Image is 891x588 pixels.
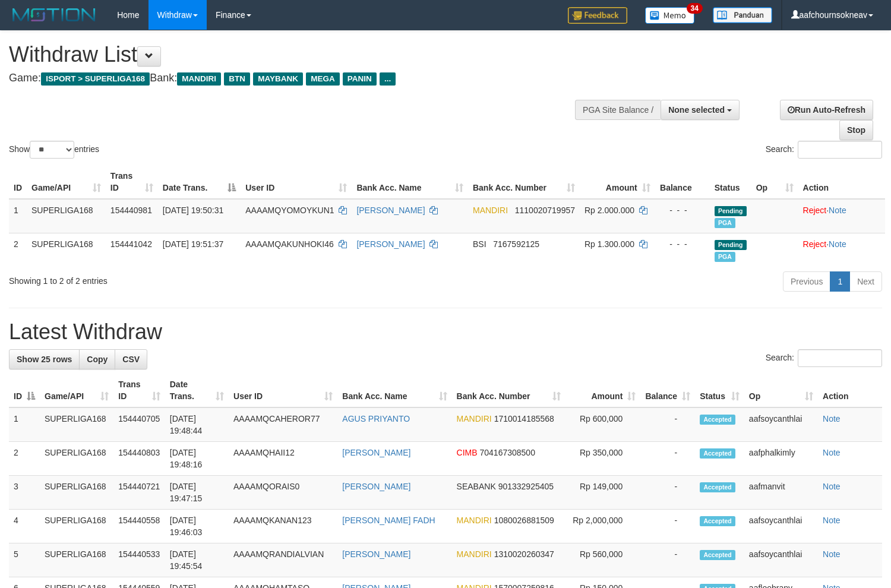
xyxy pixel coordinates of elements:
a: Note [823,448,841,457]
td: 2 [9,442,40,476]
a: Note [823,482,841,491]
a: Previous [783,271,830,292]
img: Button%20Memo.svg [645,7,695,24]
td: 1 [9,199,27,233]
select: Showentries [30,141,74,159]
a: [PERSON_NAME] [356,206,425,215]
a: Stop [839,120,873,140]
td: SUPERLIGA168 [40,543,113,577]
span: MEGA [306,72,340,86]
td: [DATE] 19:48:44 [165,407,229,442]
a: [PERSON_NAME] [342,448,410,457]
th: Status: activate to sort column ascending [695,374,744,407]
th: Op: activate to sort column ascending [744,374,818,407]
th: Game/API: activate to sort column ascending [27,165,106,199]
label: Show entries [9,141,99,159]
th: Action [818,374,882,407]
td: AAAAMQCAHEROR77 [229,407,337,442]
th: Action [798,165,885,199]
th: Amount: activate to sort column ascending [580,165,655,199]
a: CSV [115,349,147,369]
span: Show 25 rows [17,355,72,364]
td: Rp 149,000 [565,476,640,510]
span: ... [380,72,396,86]
span: MAYBANK [253,72,303,86]
td: SUPERLIGA168 [40,407,113,442]
span: Rp 1.300.000 [584,239,634,249]
td: Rp 560,000 [565,543,640,577]
th: ID [9,165,27,199]
td: Rp 2,000,000 [565,510,640,543]
a: Reject [803,239,827,249]
td: SUPERLIGA168 [40,442,113,476]
img: Feedback.jpg [568,7,627,24]
th: User ID: activate to sort column ascending [229,374,337,407]
td: SUPERLIGA168 [40,510,113,543]
td: 1 [9,407,40,442]
a: [PERSON_NAME] [356,239,425,249]
td: aafphalkimly [744,442,818,476]
span: Copy 1710014185568 to clipboard [494,414,554,423]
td: Rp 600,000 [565,407,640,442]
th: Balance: activate to sort column ascending [640,374,695,407]
td: · [798,233,885,267]
input: Search: [798,349,882,367]
td: AAAAMQKANAN123 [229,510,337,543]
span: Accepted [700,448,735,459]
span: Copy 901332925405 to clipboard [498,482,554,491]
span: Pending [715,206,747,216]
td: [DATE] 19:46:03 [165,510,229,543]
th: ID: activate to sort column descending [9,374,40,407]
span: Accepted [700,415,735,425]
a: Note [823,414,841,423]
h4: Game: Bank: [9,72,582,84]
span: Marked by aafsoumeymey [715,252,735,262]
td: SUPERLIGA168 [27,233,106,267]
a: Copy [79,349,115,369]
a: Run Auto-Refresh [780,100,873,120]
th: Date Trans.: activate to sort column descending [158,165,241,199]
td: Rp 350,000 [565,442,640,476]
td: SUPERLIGA168 [27,199,106,233]
button: None selected [661,100,740,120]
td: 154440558 [113,510,165,543]
td: 154440721 [113,476,165,510]
h1: Withdraw List [9,43,582,67]
td: AAAAMQHAII12 [229,442,337,476]
td: aafmanvit [744,476,818,510]
th: Balance [655,165,710,199]
span: BTN [224,72,250,86]
div: PGA Site Balance / [575,100,661,120]
th: Bank Acc. Name: activate to sort column ascending [337,374,451,407]
td: SUPERLIGA168 [40,476,113,510]
span: [DATE] 19:51:37 [163,239,223,249]
td: AAAAMQORAIS0 [229,476,337,510]
a: 1 [830,271,850,292]
span: MANDIRI [457,414,492,423]
td: aafsoycanthlai [744,510,818,543]
td: 154440533 [113,543,165,577]
span: Copy 1110020719957 to clipboard [515,206,575,215]
td: aafsoycanthlai [744,407,818,442]
span: MANDIRI [457,516,492,525]
th: Amount: activate to sort column ascending [565,374,640,407]
td: 2 [9,233,27,267]
div: - - - [660,238,705,250]
span: AAAAMQAKUNHOKI46 [245,239,334,249]
span: Copy [87,355,108,364]
img: MOTION_logo.png [9,6,99,24]
span: None selected [668,105,725,115]
span: Copy 1080026881509 to clipboard [494,516,554,525]
th: User ID: activate to sort column ascending [241,165,352,199]
span: Copy 1310020260347 to clipboard [494,549,554,559]
th: Trans ID: activate to sort column ascending [106,165,158,199]
th: Op: activate to sort column ascending [751,165,798,199]
span: Accepted [700,482,735,492]
a: Note [823,549,841,559]
td: [DATE] 19:47:15 [165,476,229,510]
span: ISPORT > SUPERLIGA168 [41,72,150,86]
td: - [640,510,695,543]
td: [DATE] 19:45:54 [165,543,229,577]
div: Showing 1 to 2 of 2 entries [9,270,362,287]
th: Trans ID: activate to sort column ascending [113,374,165,407]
